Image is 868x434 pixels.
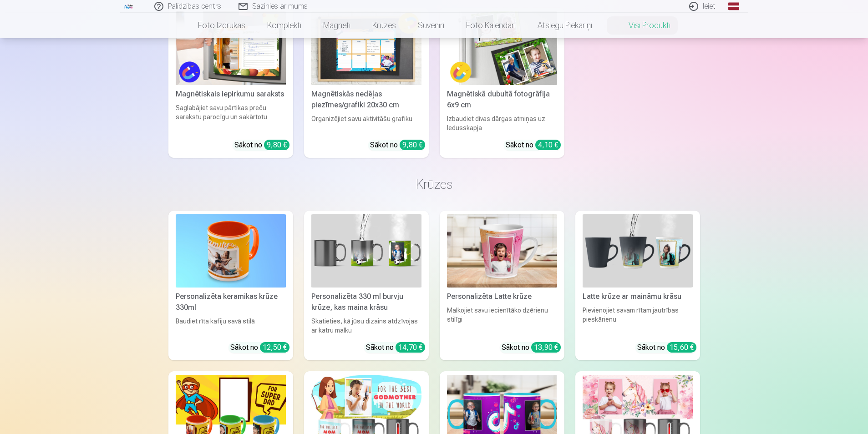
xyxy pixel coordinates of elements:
div: Izbaudiet divas dārgas atmiņas uz ledusskapja [443,114,561,132]
a: Krūzes [361,13,407,38]
div: Sākot no [230,342,289,353]
div: Skatieties, kā jūsu dizains atdzīvojas ar katru malku [308,317,425,335]
div: Baudiet rīta kafiju savā stilā [172,317,289,335]
div: Latte krūze ar maināmu krāsu [579,291,696,302]
div: Pievienojiet savam rītam jautrības pieskārienu [579,306,696,335]
div: Malkojiet savu iecienītāko dzērienu stilīgi [443,306,561,335]
div: Personalizēta keramikas krūze 330ml [172,291,289,313]
img: Magnētiskās nedēļas piezīmes/grafiki 20x30 cm [311,11,421,85]
div: Sākot no [370,140,425,151]
img: Magnētiskais iepirkumu saraksts [176,11,286,85]
img: Personalizēta keramikas krūze 330ml [176,214,286,288]
img: Personalizēta 330 ml burvju krūze, kas maina krāsu [311,214,421,288]
img: /fa1 [124,4,134,9]
div: Magnētiskā dubultā fotogrāfija 6x9 cm [443,89,561,111]
div: Sākot no [366,342,425,353]
img: Latte krūze ar maināmu krāsu [583,214,693,288]
a: Magnētiskais iepirkumu sarakstsMagnētiskais iepirkumu sarakstsSaglabājiet savu pārtikas preču sar... [168,8,293,157]
div: Personalizēta 330 ml burvju krūze, kas maina krāsu [308,291,425,313]
a: Magnēti [312,13,361,38]
div: Saglabājiet savu pārtikas preču sarakstu parocīgu un sakārtotu [172,103,289,132]
a: Personalizēta Latte krūzePersonalizēta Latte krūzeMalkojiet savu iecienītāko dzērienu stilīgiSāko... [440,211,564,360]
div: Sākot no [502,342,561,353]
h3: Krūzes [176,176,693,192]
div: Organizējiet savu aktivitāšu grafiku [308,114,425,132]
a: Visi produkti [603,13,681,38]
div: 13,90 € [531,342,561,353]
div: 12,50 € [260,342,289,353]
a: Magnētiskā dubultā fotogrāfija 6x9 cmMagnētiskā dubultā fotogrāfija 6x9 cmIzbaudiet divas dārgas ... [440,8,564,157]
a: Personalizēta keramikas krūze 330mlPersonalizēta keramikas krūze 330mlBaudiet rīta kafiju savā st... [168,211,293,360]
div: 9,80 € [400,140,425,150]
a: Foto izdrukas [187,13,256,38]
a: Komplekti [256,13,312,38]
div: Magnētiskās nedēļas piezīmes/grafiki 20x30 cm [308,89,425,111]
a: Personalizēta 330 ml burvju krūze, kas maina krāsuPersonalizēta 330 ml burvju krūze, kas maina kr... [304,211,429,360]
a: Foto kalendāri [455,13,527,38]
div: Sākot no [506,140,561,151]
div: 15,60 € [667,342,696,353]
div: 14,70 € [396,342,425,353]
div: 4,10 € [535,140,561,150]
a: Latte krūze ar maināmu krāsuLatte krūze ar maināmu krāsuPievienojiet savam rītam jautrības pieskā... [575,211,700,360]
img: Magnētiskā dubultā fotogrāfija 6x9 cm [447,11,557,85]
div: 9,80 € [264,140,289,150]
div: Sākot no [234,140,289,151]
div: Personalizēta Latte krūze [443,291,561,302]
div: Sākot no [637,342,696,353]
div: Magnētiskais iepirkumu saraksts [172,89,289,100]
img: Personalizēta Latte krūze [447,214,557,288]
a: Suvenīri [407,13,455,38]
a: Atslēgu piekariņi [527,13,603,38]
a: Magnētiskās nedēļas piezīmes/grafiki 20x30 cmMagnētiskās nedēļas piezīmes/grafiki 20x30 cmOrganiz... [304,8,429,157]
